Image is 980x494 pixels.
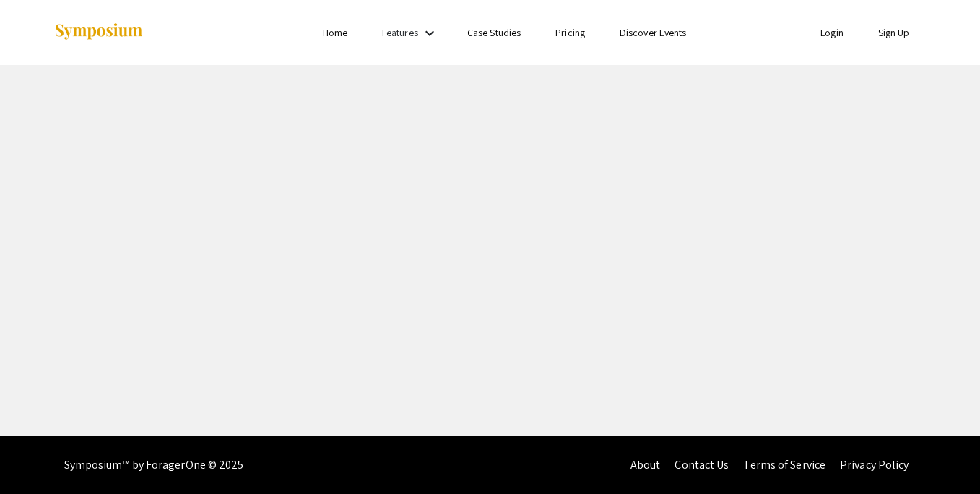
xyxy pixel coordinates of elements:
a: Privacy Policy [840,457,909,472]
a: Terms of Service [743,457,825,472]
a: Contact Us [675,457,729,472]
a: Sign Up [878,26,910,39]
a: Pricing [555,26,585,39]
div: Symposium™ by ForagerOne © 2025 [64,436,244,494]
a: Home [323,26,347,39]
a: About [630,457,661,472]
mat-icon: Expand Features list [421,25,438,42]
a: Case Studies [467,26,521,39]
a: Discover Events [620,26,687,39]
a: Features [382,26,418,39]
a: Login [820,26,844,39]
img: Symposium by ForagerOne [53,22,144,42]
